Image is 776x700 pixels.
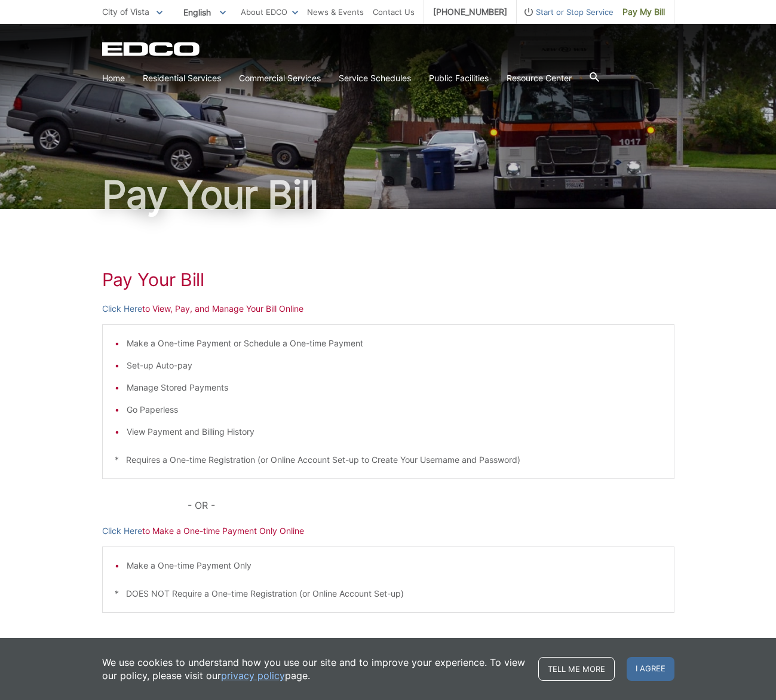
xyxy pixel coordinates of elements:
a: privacy policy [221,669,285,682]
li: Manage Stored Payments [127,381,662,394]
p: * DOES NOT Require a One-time Registration (or Online Account Set-up) [115,587,662,600]
a: Tell me more [538,657,615,681]
li: Make a One-time Payment Only [127,559,662,572]
span: City of Vista [102,7,149,17]
a: About EDCO [241,5,298,19]
li: Set-up Auto-pay [127,359,662,372]
p: to Make a One-time Payment Only Online [102,524,674,538]
a: News & Events [307,5,364,19]
span: English [174,2,235,22]
a: Public Facilities [429,72,489,85]
a: Home [102,72,125,85]
a: Contact Us [373,5,415,19]
a: Click Here [102,524,142,538]
span: Pay My Bill [622,5,665,19]
li: Go Paperless [127,403,662,416]
p: * Requires a One-time Registration (or Online Account Set-up to Create Your Username and Password) [115,453,662,466]
a: Resource Center [507,72,572,85]
a: EDCD logo. Return to the homepage. [102,42,201,56]
span: I agree [627,657,674,681]
a: Residential Services [143,72,221,85]
a: Service Schedules [339,72,411,85]
li: Make a One-time Payment or Schedule a One-time Payment [127,337,662,350]
li: View Payment and Billing History [127,425,662,438]
p: to View, Pay, and Manage Your Bill Online [102,302,674,315]
p: - OR - [188,497,674,514]
h1: Pay Your Bill [102,269,674,290]
a: Click Here [102,302,142,315]
p: We use cookies to understand how you use our site and to improve your experience. To view our pol... [102,656,526,682]
a: Commercial Services [239,72,321,85]
h1: Pay Your Bill [102,176,674,214]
